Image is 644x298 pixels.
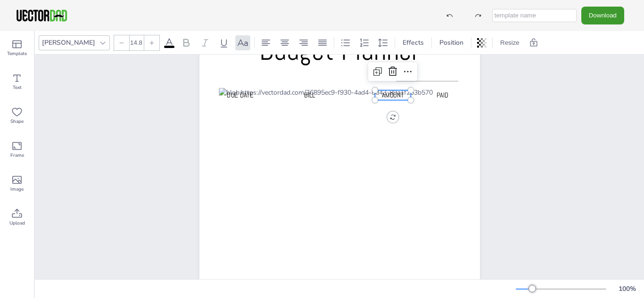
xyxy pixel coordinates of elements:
[381,90,404,99] span: AMOUNT
[436,90,448,99] span: PAID
[227,90,253,99] span: Due Date
[304,90,314,99] span: BILL
[492,9,577,22] input: template name
[372,70,458,82] span: Month:____________
[7,50,27,57] span: Template
[13,84,22,91] span: Text
[259,32,420,68] span: Budget Planner
[616,284,638,293] div: 100 %
[10,185,24,193] span: Image
[9,219,25,227] span: Upload
[10,118,24,125] span: Shape
[581,7,624,24] button: Download
[15,8,68,23] img: VectorDad-1.png
[10,152,24,159] span: Frame
[496,35,523,50] button: Resize
[438,38,465,47] span: Position
[401,38,426,47] span: Effects
[40,36,97,49] div: [PERSON_NAME]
